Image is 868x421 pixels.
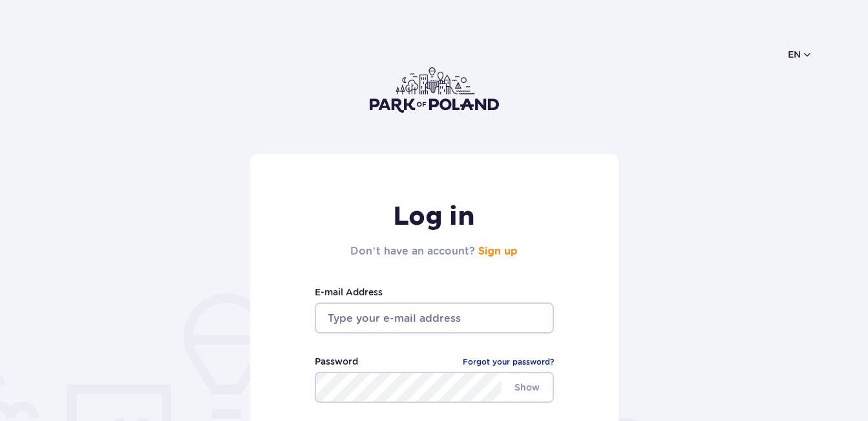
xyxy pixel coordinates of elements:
[315,302,554,334] input: Type your e-mail address
[350,201,517,233] h1: Log in
[350,244,517,259] h2: Don’t have an account?
[502,374,553,401] span: Show
[463,356,554,369] a: Forgot your password?
[788,48,812,61] button: en
[478,246,518,256] a: Sign up
[370,67,499,113] img: Park of Poland logo
[315,354,358,369] label: Password
[315,285,554,299] label: E-mail Address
